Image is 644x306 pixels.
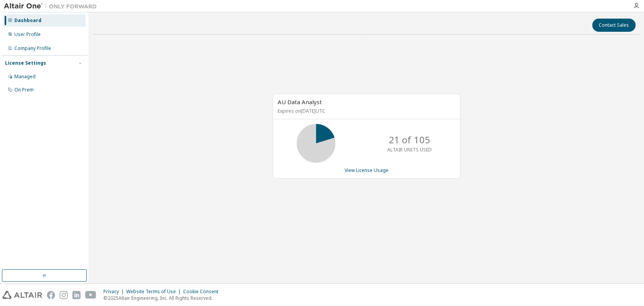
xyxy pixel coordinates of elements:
p: © 2025 Altair Engineering, Inc. All Rights Reserved. [103,295,223,301]
p: 21 of 105 [389,133,430,146]
div: Managed [14,74,36,80]
div: Dashboard [14,17,41,24]
div: License Settings [5,60,46,66]
a: View License Usage [345,167,388,174]
div: User Profile [14,31,41,38]
img: youtube.svg [85,291,96,299]
div: Company Profile [14,45,51,52]
div: Cookie Consent [183,289,223,295]
img: linkedin.svg [72,291,81,299]
img: facebook.svg [47,291,55,299]
div: Privacy [103,289,126,295]
img: altair_logo.svg [2,291,42,299]
p: ALTAIR UNITS USED [387,146,431,153]
img: Altair One [4,2,101,10]
div: Website Terms of Use [126,289,183,295]
div: On Prem [14,87,34,93]
button: Contact Sales [592,19,635,32]
p: Expires on [DATE] UTC [278,108,453,114]
span: AU Data Analyst [278,98,322,106]
img: instagram.svg [60,291,68,299]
